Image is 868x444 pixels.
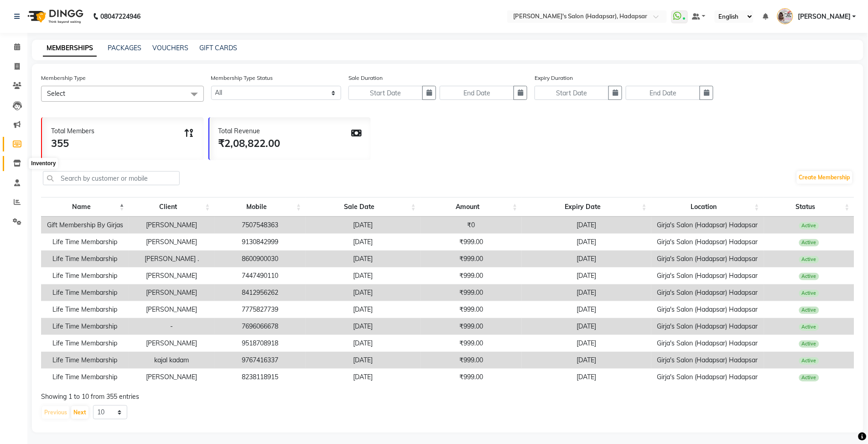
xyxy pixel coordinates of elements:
[306,217,421,234] td: [DATE]
[764,197,854,217] th: Status: activate to sort column ascending
[651,369,764,386] td: Girja's Salon (Hadapsar) Hadapsar
[799,222,820,230] span: Active
[214,369,306,386] td: 8238118915
[41,284,129,301] td: Life Time Membarship
[306,318,421,335] td: [DATE]
[651,335,764,352] td: Girja's Salon (Hadapsar) Hadapsar
[41,74,86,82] label: Membership Type
[218,126,281,136] div: Total Revenue
[41,392,854,402] div: Showing 1 to 10 from 355 entries
[522,335,651,352] td: [DATE]
[348,74,383,82] label: Sale Duration
[129,251,215,267] td: [PERSON_NAME] .
[522,197,651,217] th: Expiry Date: activate to sort column ascending
[42,406,69,419] button: Previous
[41,197,129,217] th: Name: activate to sort column descending
[306,197,421,217] th: Sale Date: activate to sort column ascending
[306,234,421,251] td: [DATE]
[421,251,522,267] td: ₹999.00
[23,4,86,29] img: logo
[71,406,88,419] button: Next
[214,318,306,335] td: 7696066678
[421,352,522,369] td: ₹999.00
[799,239,820,246] span: Active
[306,335,421,352] td: [DATE]
[522,284,651,301] td: [DATE]
[306,352,421,369] td: [DATE]
[129,301,215,318] td: [PERSON_NAME]
[129,318,215,335] td: -
[522,267,651,284] td: [DATE]
[199,44,237,52] a: GIFT CARDS
[108,44,141,52] a: PACKAGES
[522,234,651,251] td: [DATE]
[535,86,609,100] input: Start Date
[421,301,522,318] td: ₹999.00
[651,352,764,369] td: Girja's Salon (Hadapsar) Hadapsar
[129,267,215,284] td: [PERSON_NAME]
[626,86,700,100] input: End Date
[51,136,94,151] div: 355
[799,290,820,297] span: Active
[797,171,852,184] a: Create Membership
[129,284,215,301] td: [PERSON_NAME]
[214,284,306,301] td: 8412956262
[777,8,793,24] img: PAVAN
[306,251,421,267] td: [DATE]
[47,89,65,98] span: Select
[522,352,651,369] td: [DATE]
[41,267,129,284] td: Life Time Membarship
[651,301,764,318] td: Girja's Salon (Hadapsar) Hadapsar
[522,217,651,234] td: [DATE]
[41,318,129,335] td: Life Time Membarship
[306,267,421,284] td: [DATE]
[41,217,129,234] td: Gift Membership By Girjas
[651,217,764,234] td: Girja's Salon (Hadapsar) Hadapsar
[799,357,820,365] span: Active
[651,234,764,251] td: Girja's Salon (Hadapsar) Hadapsar
[100,4,140,29] b: 08047224946
[218,136,281,151] div: ₹2,08,822.00
[41,251,129,267] td: Life Time Membarship
[421,284,522,301] td: ₹999.00
[214,217,306,234] td: 7507548363
[41,234,129,251] td: Life Time Membarship
[43,171,180,185] input: Search by customer or mobile
[41,369,129,386] td: Life Time Membarship
[440,86,514,100] input: End Date
[211,74,273,82] label: Membership Type Status
[306,284,421,301] td: [DATE]
[43,40,97,57] a: MEMBERSHIPS
[799,374,820,381] span: Active
[798,12,851,21] span: [PERSON_NAME]
[129,217,215,234] td: [PERSON_NAME]
[214,352,306,369] td: 9767416337
[214,197,306,217] th: Mobile: activate to sort column ascending
[214,267,306,284] td: 7447490110
[306,301,421,318] td: [DATE]
[421,369,522,386] td: ₹999.00
[651,318,764,335] td: Girja's Salon (Hadapsar) Hadapsar
[306,369,421,386] td: [DATE]
[214,234,306,251] td: 9130842999
[421,267,522,284] td: ₹999.00
[799,256,820,263] span: Active
[799,273,820,280] span: Active
[799,307,820,314] span: Active
[421,234,522,251] td: ₹999.00
[522,369,651,386] td: [DATE]
[522,301,651,318] td: [DATE]
[522,251,651,267] td: [DATE]
[348,86,423,100] input: Start Date
[421,217,522,234] td: ₹0
[535,74,573,82] label: Expiry Duration
[421,335,522,352] td: ₹999.00
[41,301,129,318] td: Life Time Membarship
[129,369,215,386] td: [PERSON_NAME]
[41,335,129,352] td: Life Time Membarship
[214,335,306,352] td: 9518708918
[522,318,651,335] td: [DATE]
[214,251,306,267] td: 8600900030
[152,44,188,52] a: VOUCHERS
[129,352,215,369] td: kajal kadam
